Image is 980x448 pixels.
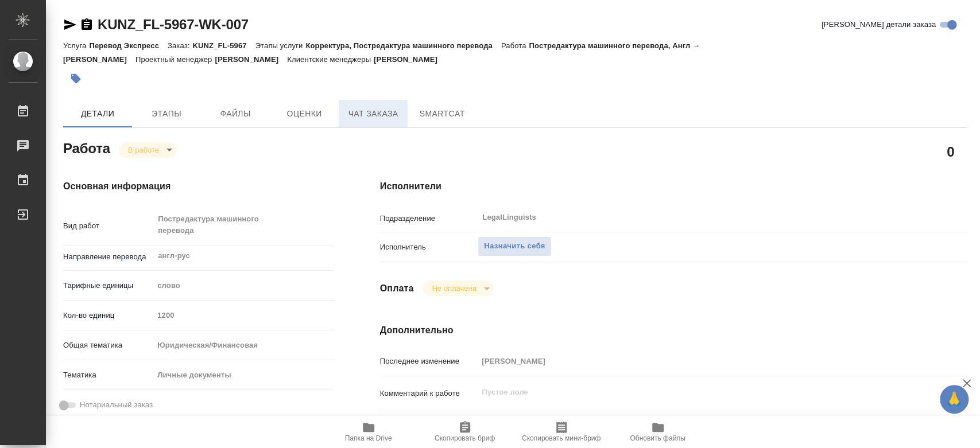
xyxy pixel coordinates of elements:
p: KUNZ_FL-5967 [192,41,255,50]
h4: Оплата [380,282,414,295]
span: Обновить файлы [630,434,685,442]
p: Комментарий к работе [380,388,478,399]
span: Файлы [208,107,263,121]
button: Добавить тэг [63,66,88,91]
button: Скопировать ссылку для ЯМессенджера [63,18,77,32]
span: Чат заказа [346,107,401,121]
button: Назначить себя [478,236,551,256]
span: Папка на Drive [345,434,392,442]
p: Проектный менеджер [135,55,215,64]
p: Заказ: [168,41,192,50]
p: Этапы услуги [255,41,306,50]
h4: Исполнители [380,180,967,193]
button: Папка на Drive [320,416,417,448]
div: Юридическая/Финансовая [153,336,334,355]
p: Подразделение [380,213,478,224]
p: Тарифные единицы [63,280,153,291]
div: В работе [119,142,176,158]
p: Общая тематика [63,340,153,351]
span: Назначить себя [484,240,545,253]
span: Оценки [277,107,332,121]
p: Кол-во единиц [63,310,153,321]
h2: Работа [63,137,110,158]
button: В работе [125,145,162,155]
p: Тематика [63,369,153,381]
h4: Дополнительно [380,324,967,337]
div: Личные документы [153,365,334,385]
button: 🙏 [940,385,969,414]
p: Исполнитель [380,241,478,253]
button: Скопировать бриф [417,416,513,448]
p: Последнее изменение [380,356,478,367]
span: SmartCat [415,107,470,121]
p: Услуга [63,41,89,50]
button: Скопировать мини-бриф [513,416,610,448]
span: Нотариальный заказ [80,399,153,411]
input: Пустое поле [478,353,918,369]
span: [PERSON_NAME] детали заказа [822,19,936,30]
p: Работа [501,41,529,50]
div: слово [153,276,334,295]
p: [PERSON_NAME] [215,55,287,64]
a: KUNZ_FL-5967-WK-007 [98,17,249,32]
p: Перевод Экспресс [89,41,168,50]
div: В работе [423,281,493,296]
h4: Основная информация [63,180,334,193]
span: 🙏 [944,387,964,411]
button: Не оплачена [428,283,479,293]
button: Скопировать ссылку [80,18,94,32]
span: Детали [70,107,125,121]
span: Этапы [139,107,194,121]
input: Пустое поле [153,307,334,324]
h2: 0 [947,142,954,161]
p: [PERSON_NAME] [374,55,446,64]
p: Направление перевода [63,251,153,263]
p: Клиентские менеджеры [287,55,374,64]
span: Скопировать мини-бриф [522,434,601,442]
button: Обновить файлы [610,416,706,448]
p: Корректура, Постредактура машинного перевода [305,41,501,50]
span: Скопировать бриф [435,434,495,442]
p: Вид работ [63,220,153,232]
